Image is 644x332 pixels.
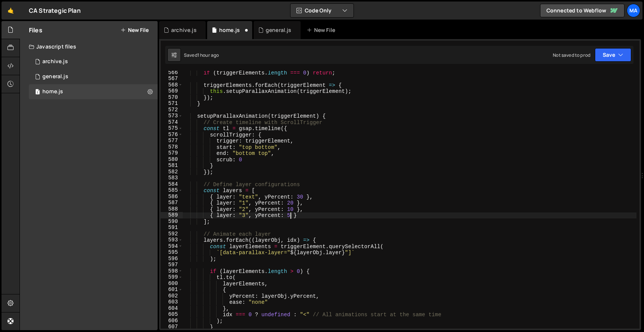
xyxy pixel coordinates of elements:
[161,206,183,212] div: 588
[161,274,183,280] div: 599
[161,144,183,150] div: 578
[171,26,197,34] div: archive.js
[161,119,183,126] div: 574
[161,175,183,181] div: 583
[42,58,68,65] div: archive.js
[540,4,624,17] a: Connected to Webflow
[161,268,183,274] div: 598
[161,82,183,88] div: 568
[161,169,183,175] div: 582
[161,212,183,218] div: 589
[161,311,183,318] div: 605
[161,305,183,312] div: 604
[161,70,183,76] div: 566
[197,52,219,58] div: 1 hour ago
[161,324,183,330] div: 607
[161,132,183,138] div: 576
[161,138,183,144] div: 577
[161,237,183,243] div: 593
[161,76,183,82] div: 567
[307,26,338,34] div: New File
[161,231,183,237] div: 592
[161,256,183,262] div: 596
[29,6,81,15] div: CA Strategic Plan
[161,293,183,299] div: 602
[184,52,219,58] div: Saved
[161,194,183,200] div: 586
[161,113,183,119] div: 573
[161,94,183,101] div: 570
[627,4,640,17] a: Ma
[2,2,20,20] a: 🤙
[161,318,183,324] div: 606
[29,26,42,34] h2: Files
[161,156,183,163] div: 580
[290,4,354,17] button: Code Only
[266,26,292,34] div: general.js
[161,125,183,132] div: 575
[29,54,158,69] div: 17131/47521.js
[161,107,183,113] div: 572
[553,52,590,58] div: Not saved to prod
[42,88,63,95] div: home.js
[161,280,183,287] div: 600
[161,299,183,305] div: 603
[29,84,158,99] div: 17131/47267.js
[161,100,183,107] div: 571
[161,187,183,194] div: 585
[161,287,183,293] div: 601
[120,27,149,33] button: New File
[20,39,158,54] div: Javascript files
[161,162,183,169] div: 581
[29,69,158,84] div: 17131/47264.js
[161,249,183,256] div: 595
[161,200,183,206] div: 587
[42,73,68,80] div: general.js
[161,224,183,231] div: 591
[161,88,183,94] div: 569
[35,89,40,96] span: 1
[161,150,183,156] div: 579
[161,218,183,225] div: 590
[161,181,183,188] div: 584
[595,48,631,62] button: Save
[161,262,183,268] div: 597
[161,243,183,250] div: 594
[219,26,240,34] div: home.js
